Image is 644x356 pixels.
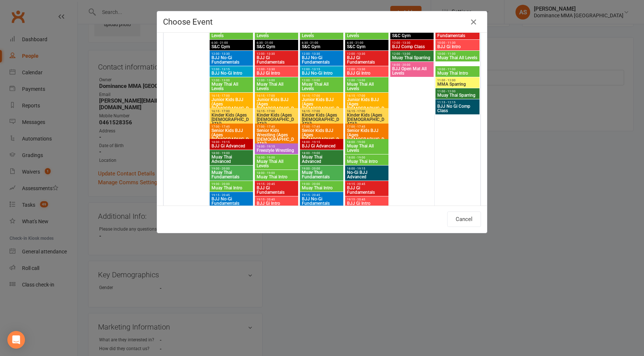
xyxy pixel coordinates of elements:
span: 12:00 - 13:00 [256,79,297,82]
span: Senior Kids BJJ (Ages [DEMOGRAPHIC_DATA]) [301,128,342,146]
span: BJJ Gi Fundamentals [437,29,478,38]
span: 17:00 - 17:45 [211,125,252,128]
span: 6:30 - 21:00 [347,41,387,44]
span: 12:00 - 13:00 [211,79,252,82]
span: 12:00 - 13:00 [301,79,342,82]
span: 12:00 - 13:15 [301,68,342,71]
span: Junior Kids BJJ (Ages [DEMOGRAPHIC_DATA]) [301,97,342,115]
span: 16:15 - 17:00 [211,110,252,113]
span: Muay Thai All Levels [347,82,387,91]
span: 6:30 - 21:00 [256,41,297,44]
span: Muay Thai Intro [211,186,252,190]
span: 11:00 - 12:00 [437,79,478,82]
span: Muay Thai Sparring [437,93,478,97]
span: Muay Thai Intro [256,175,297,179]
span: Junior Kids BJJ (Ages [DEMOGRAPHIC_DATA]) [211,97,252,115]
span: 12:00 - 13:00 [347,79,387,82]
span: Senior Kids Wrestling (Ages [DEMOGRAPHIC_DATA]) [256,128,297,146]
span: 16:15 - 17:00 [301,110,342,113]
span: 19:00 - 20:00 [301,167,342,170]
span: S&C Gym [301,44,342,49]
span: S&C Gym [256,44,297,49]
span: 17:00 - 17:45 [347,125,387,128]
span: 12:00 - 13:15 [211,68,252,71]
span: 18:00 - 19:15 [256,145,297,148]
span: S&C Gym [211,44,252,49]
span: No-Gi BJJ Advanced [347,170,387,179]
span: BJJ No-Gi Fundamentals [301,56,342,64]
span: 19:15 - 20:45 [211,193,252,197]
span: 16:15 - 17:00 [256,94,297,97]
span: Kinder Kids (Ages [DEMOGRAPHIC_DATA]) [301,113,342,126]
span: BJJ Gi Intro [256,71,297,75]
span: 6:30 - 21:00 [301,41,342,44]
span: Senior Kids BJJ (Ages [DEMOGRAPHIC_DATA]) [347,128,387,146]
span: 10:00 - 11:00 [437,52,478,56]
span: Muay Thai Fundamentals [211,170,252,179]
span: BJJ No Gi Comp Class [437,104,478,113]
span: Muay Thai All Levels [256,159,297,168]
span: Kinder Kids (Ages [DEMOGRAPHIC_DATA]) [347,113,387,126]
span: Muay Thai Intro [347,159,387,164]
span: 18:00 - 19:00 [211,152,252,155]
span: 11:15 - 12:15 [437,101,478,104]
span: Muay Thai All Levels [347,29,387,38]
span: 19:00 - 20:00 [211,167,252,170]
span: 17:00 - 17:45 [301,125,342,128]
span: BJJ Gi Intro [347,201,387,206]
span: 19:15 - 20:45 [256,198,297,201]
span: 12:00 - 13:30 [347,52,387,56]
span: Muay Thai Advanced [301,155,342,164]
span: Muay Thai All Levels [437,56,478,60]
span: 16:15 - 17:00 [347,94,387,97]
span: BJJ Open Mat All Levels [392,67,432,75]
span: BJJ No-Gi Intro [211,71,252,75]
span: 10:00 - 11:30 [437,41,478,44]
span: Muay Thai Sparring [392,56,432,60]
span: BJJ Gi Intro [347,71,387,75]
span: Kinder Kids (Ages [DEMOGRAPHIC_DATA]) [256,113,297,126]
span: 12:00 - 13:30 [347,68,387,71]
span: Muay Thai Intro [301,186,342,190]
span: BJJ Gi Fundamentals [256,56,297,64]
span: 18:00 - 19:00 [347,156,387,159]
span: BJJ Gi Advanced [301,144,342,148]
span: Muay Thai All Levels [256,29,297,38]
span: Muay Thai Advanced [211,155,252,164]
span: 12:00 - 13:30 [256,68,297,71]
span: BJJ Gi Fundamentals [347,186,387,195]
span: 11:00 - 12:00 [437,90,478,93]
span: S&C Gym [347,44,387,49]
span: 18:00 - 19:00 [256,171,297,175]
button: Close [468,16,480,28]
span: 18:00 - 20:00 [392,63,432,67]
span: BJJ No-Gi Fundamentals [211,56,252,64]
span: 18:00 - 19:15 [347,167,387,170]
span: BJJ No-Gi Fundamentals [301,197,342,206]
span: BJJ Gi Fundamentals [256,186,297,195]
span: Muay Thai All Levels [301,82,342,91]
span: BJJ Gi Intro [437,44,478,49]
span: Junior Kids BJJ (Ages [DEMOGRAPHIC_DATA]) [347,97,387,115]
span: BJJ No-Gi Fundamentals [211,197,252,206]
span: Senior Kids BJJ (Ages [DEMOGRAPHIC_DATA]) [211,128,252,146]
span: BJJ Gi Advanced [211,144,252,148]
span: S&C Gym [392,33,432,38]
span: Freestyle Wrestling [256,148,297,153]
h4: Choose Event [163,17,481,26]
span: MMA Sparring [437,82,478,86]
span: Kinder Kids (Ages [DEMOGRAPHIC_DATA]) [211,113,252,126]
span: 19:15 - 20:45 [256,182,297,186]
span: 19:00 - 20:00 [211,182,252,186]
span: BJJ Gi Fundamentals [347,56,387,64]
span: 19:15 - 20:45 [347,198,387,201]
span: 19:00 - 20:00 [301,182,342,186]
span: 18:00 - 19:00 [301,152,342,155]
span: 19:15 - 20:45 [347,182,387,186]
span: BJJ No-Gi Intro [301,71,342,75]
span: 18:00 - 19:00 [256,156,297,159]
span: 12:00 - 13:00 [392,52,432,56]
span: 16:15 - 17:00 [256,110,297,113]
span: Muay Thai Intro [437,71,478,75]
span: 10:00 - 11:00 [437,68,478,71]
